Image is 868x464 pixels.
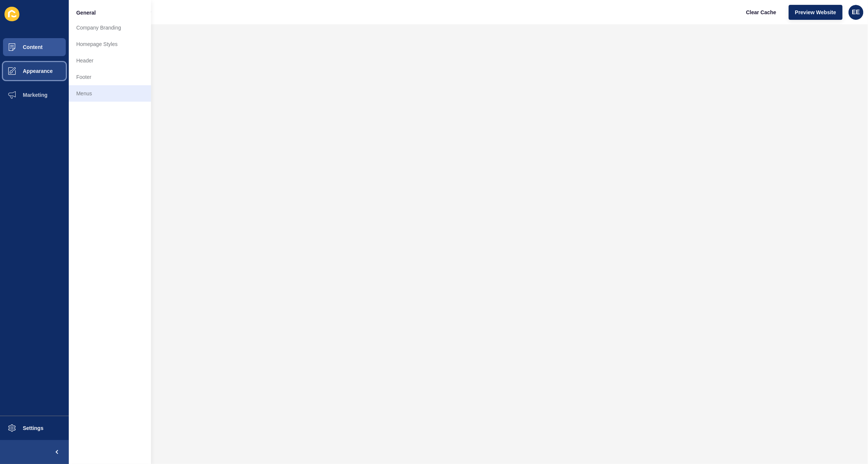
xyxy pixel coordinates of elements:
span: EE [852,9,860,16]
a: Footer [69,69,151,85]
a: Menus [69,85,151,102]
button: Preview Website [789,5,843,20]
a: Homepage Styles [69,36,151,52]
button: Clear Cache [740,5,783,20]
span: Preview Website [795,9,836,16]
a: Company Branding [69,19,151,36]
a: Header [69,52,151,69]
span: Clear Cache [746,9,776,16]
span: General [76,9,96,16]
